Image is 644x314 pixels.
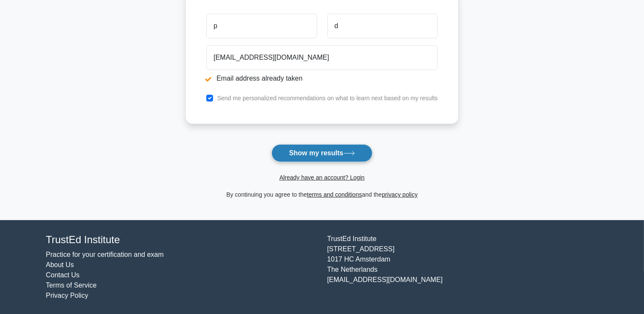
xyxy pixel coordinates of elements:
a: Terms of Service [46,282,97,289]
a: Practice for your certification and exam [46,251,164,258]
input: First name [206,14,317,38]
div: TrustEd Institute [STREET_ADDRESS] 1017 HC Amsterdam The Netherlands [EMAIL_ADDRESS][DOMAIN_NAME] [322,234,604,301]
button: Show my results [271,144,372,162]
label: Send me personalized recommendations on what to learn next based on my results [217,95,438,102]
div: By continuing you agree to the and the [181,189,463,200]
h4: TrustEd Institute [46,234,317,246]
a: Privacy Policy [46,292,89,299]
a: Contact Us [46,271,80,279]
li: Email address already taken [206,73,438,84]
input: Last name [327,14,438,38]
a: terms and conditions [307,191,362,198]
a: privacy policy [382,191,418,198]
input: Email [206,45,438,70]
a: About Us [46,261,74,268]
a: Already have an account? Login [279,174,364,181]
